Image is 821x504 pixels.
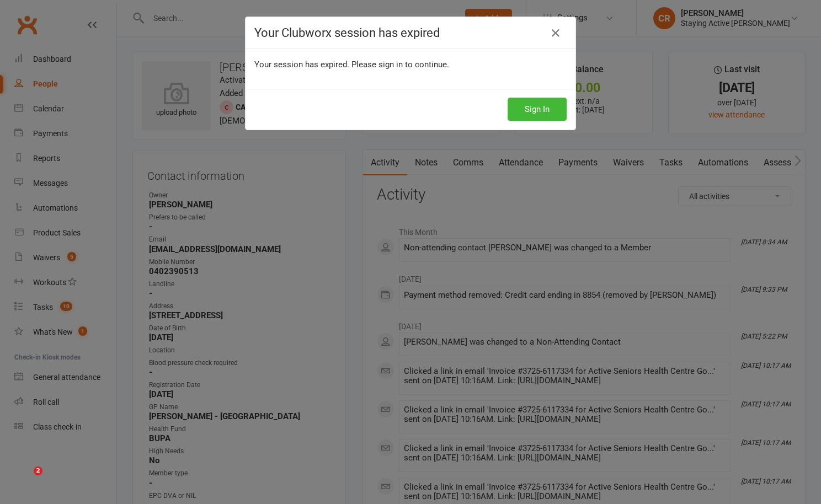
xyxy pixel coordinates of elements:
[254,26,567,40] h4: Your Clubworx session has expired
[34,467,42,475] span: 2
[547,24,564,42] a: Close
[254,60,449,69] span: Your session has expired. Please sign in to continue.
[11,467,38,493] iframe: Intercom live chat
[508,98,567,121] button: Sign In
